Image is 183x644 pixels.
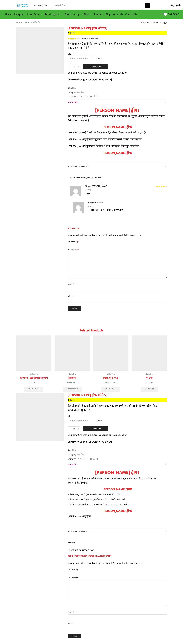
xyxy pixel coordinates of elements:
span: उच्च गुणवत्ता वाली प्लास्टिक सामग्री के साथ बनाया गया है। [91,137,143,142]
label: Name [68,610,167,614]
img: od [16,27,64,74]
p: Shipping Charges are extra, Depends on your Location [68,71,127,75]
h2: Reviews [68,541,167,546]
bdi: 35.00 [103,381,110,385]
bdi: 45.00 [111,381,118,385]
p: [PERSON_NAME] ड्रीपर [68,137,167,142]
a: 0 Cart ₹0.00 [153,12,179,17]
a: अ‍ॅसेसरीज [107,373,115,377]
span: ₹ [111,381,113,385]
b: Cuntry of Origin [GEOGRAPHIC_DATA] [68,77,112,82]
span: 1 [68,38,79,40]
h1: [PERSON_NAME] ड्रीपर (ईमीटर) [68,27,167,30]
a: Contact Us [124,11,138,17]
span: SKU: [68,449,167,452]
bdi: 5.00 [73,381,78,385]
h2: [PERSON_NAME] ड्रीपर [68,488,167,491]
a: अ‍ॅसेसरीज [68,373,76,377]
a: Description [68,461,167,468]
h3: [PERSON_NAME] ड्रीपर [68,509,167,513]
p: Shipping Charges are extra, Depends on your Location [68,433,127,437]
span: – [93,381,128,385]
h2: 1 review for [68,176,167,181]
img: Heera Grommet [55,335,90,371]
a: Products [93,11,105,17]
span: Rated out of 5 based on customer rating [68,38,76,40]
label: Your review [68,248,167,252]
strong: [PERSON_NAME] [88,201,104,205]
a: अ‍ॅसेसरीज [145,373,153,377]
label: Email [68,622,167,625]
a: About Us [112,11,124,17]
a: पेन टोचा [132,376,167,380]
span: ₹ [103,381,105,385]
h1: [PERSON_NAME] ड्रीपर (ईमीटर) [68,393,167,397]
span: Sign in [174,4,181,7]
span: Your email address will not be published. Required fields are marked [68,561,142,565]
a: Filter [83,11,93,17]
p: Nice [85,191,167,196]
span: N/A [72,449,76,452]
p: [PERSON_NAME] ड्रीपर [68,144,167,148]
h2: [PERSON_NAME] ड्रीपर [68,125,167,129]
input: Product quantity [71,426,77,431]
img: PEN TOCHA [132,335,167,371]
div: Rated 4.00 out of 5 [68,38,78,40]
p: हिरा ओनलाईन ड्रीपर पौधों और फसलों के बीच अंतर की आवश्यकता के अनुसार ऑनलाइन ड्रीप पाईपपर फिटिंग के... [68,114,167,123]
p: [PERSON_NAME] ड्रीपर किसीभी [68,130,167,135]
span: Description [68,463,78,466]
h3: [PERSON_NAME] ड्रीपर [68,151,167,155]
span: Category: [68,91,84,94]
a: १६ एम.एम. [GEOGRAPHIC_DATA] [16,376,51,380]
li: [PERSON_NAME] ड्रीपर ओनलाईन ठिबक नळीवर सहज फिट होते. [70,493,167,496]
a: [PERSON_NAME] [93,376,128,380]
a: Shop [25,21,30,25]
a: (1customer review) [80,37,98,40]
a: Clear options [97,419,102,423]
a: Sprayer pump [63,11,83,17]
span: Share: [68,457,73,460]
span: ₹ [31,381,32,385]
a: Description [68,99,167,105]
p: हिरा ओनलाईन ड्रीपर झाडे आणि पिकाच्या अंतरांच्या आवश्यकतेनुसार ओन लाईन ठिबक नळीवर फिट करण्यासाठी उ... [68,404,167,412]
label: Email [68,294,167,298]
a: Select options for “फ्लश व्हाॅल्व” [101,387,120,392]
input: Search for... [53,3,145,8]
a: Return to previous page [142,21,167,25]
span: – [55,381,90,385]
a: Home [4,11,13,17]
label: Liter [68,415,72,418]
div: Rated 4 out of 5 [156,186,167,187]
span: ₹ [73,381,74,385]
bdi: 1.50 [68,30,75,36]
strong: More [PERSON_NAME] [85,184,107,188]
a: अ‍ॅसेसरीज [33,21,41,25]
p: THANKS FOR YOUR REVIEW SIR !! [88,208,167,212]
span: Category: [68,453,84,456]
span: बगीचे में पौधों और पेड़ों के लिए बहुत उपयोगी है। [98,144,140,149]
time: [DATE] [88,205,167,208]
a: Select options for “हिरा ग्रोमेट” [63,387,82,392]
input: Product quantity [71,64,77,69]
span: Additional information [68,165,89,168]
span: 0 [164,13,167,16]
button: Add to cart [83,426,108,432]
label: Your rating [68,240,167,243]
a: Drip Irrigation [44,11,63,17]
span: Related products [79,328,104,333]
span: ₹ [66,381,67,385]
span: 1 [80,37,81,41]
bdi: 0.00 [173,12,179,16]
p: There are no reviews yet. [68,548,167,552]
b: Cuntry of Origin [GEOGRAPHIC_DATA] [68,440,112,444]
img: od [16,393,64,441]
span: ऑनलाइन ड्रिप लेटरल के साथ आसानी से फिट होते है। [99,130,146,135]
a: अ‍ॅसेसरीज [76,91,84,94]
input: Submit [68,306,81,311]
span: ₹ [68,397,69,403]
a: अ‍ॅसेसरीज [76,453,84,456]
span: Your email address will not be published. Required fields are marked [68,233,142,238]
button: Add to cart [83,64,108,69]
a: Sign in [154,3,181,8]
label: Liter [68,52,72,56]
